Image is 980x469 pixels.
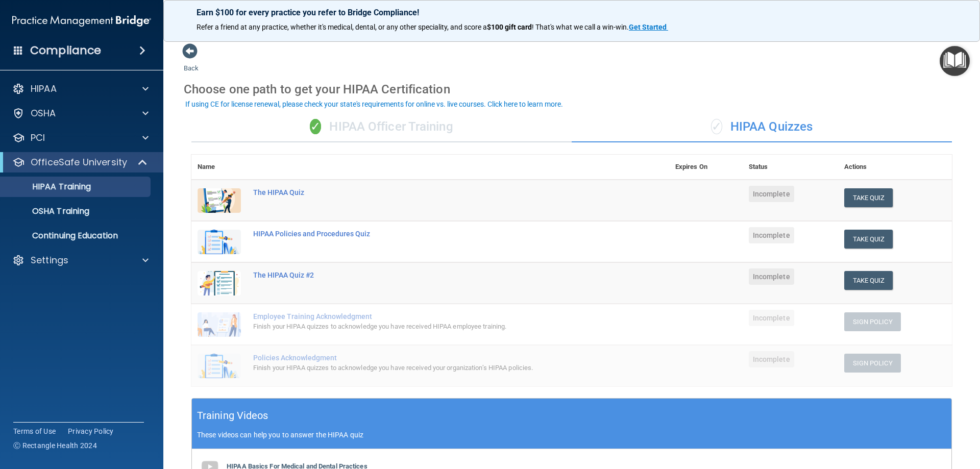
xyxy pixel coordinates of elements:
p: HIPAA [31,83,57,95]
button: Take Quiz [844,230,893,249]
th: Name [191,155,247,180]
p: HIPAA Training [7,182,91,192]
span: ✓ [310,119,321,134]
div: Finish your HIPAA quizzes to acknowledge you have received HIPAA employee training. [253,320,618,333]
button: Sign Policy [844,354,901,373]
h5: Training Videos [197,407,268,425]
button: If using CE for license renewal, please check your state's requirements for online vs. live cours... [184,99,565,109]
a: OSHA [12,107,149,119]
div: The HIPAA Quiz [253,188,618,196]
a: Get Started [629,23,668,31]
p: PCI [31,132,45,144]
span: Ⓒ Rectangle Health 2024 [13,440,97,451]
span: Incomplete [749,310,794,326]
div: Choose one path to get your HIPAA Certification [184,75,960,104]
p: Settings [31,254,68,266]
span: ✓ [711,119,722,134]
button: Open Resource Center [940,46,970,76]
div: HIPAA Officer Training [191,112,572,142]
span: Incomplete [749,227,794,243]
span: Refer a friend at any practice, whether it's medical, dental, or any other speciality, and score a [197,23,487,31]
a: HIPAA [12,83,149,95]
div: The HIPAA Quiz #2 [253,271,618,279]
a: Back [184,52,199,72]
p: These videos can help you to answer the HIPAA quiz [197,431,946,439]
p: Earn $100 for every practice you refer to Bridge Compliance! [197,8,947,17]
img: PMB logo [12,11,151,31]
th: Expires On [669,155,743,180]
button: Take Quiz [844,188,893,207]
a: PCI [12,132,149,144]
strong: $100 gift card [487,23,532,31]
button: Sign Policy [844,312,901,331]
a: Privacy Policy [68,426,114,436]
div: Policies Acknowledgment [253,354,618,362]
strong: Get Started [629,23,667,31]
p: OSHA Training [7,206,89,216]
div: Employee Training Acknowledgment [253,312,618,320]
p: OfficeSafe University [31,156,127,168]
a: Settings [12,254,149,266]
div: HIPAA Policies and Procedures Quiz [253,230,618,238]
a: Terms of Use [13,426,56,436]
th: Actions [838,155,952,180]
th: Status [743,155,838,180]
span: Incomplete [749,186,794,202]
p: Continuing Education [7,231,146,241]
div: If using CE for license renewal, please check your state's requirements for online vs. live cours... [185,101,563,108]
button: Take Quiz [844,271,893,290]
span: Incomplete [749,351,794,367]
h4: Compliance [30,43,101,58]
div: Finish your HIPAA quizzes to acknowledge you have received your organization’s HIPAA policies. [253,362,618,374]
p: OSHA [31,107,56,119]
a: OfficeSafe University [12,156,148,168]
div: HIPAA Quizzes [572,112,952,142]
span: ! That's what we call a win-win. [532,23,629,31]
span: Incomplete [749,268,794,285]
